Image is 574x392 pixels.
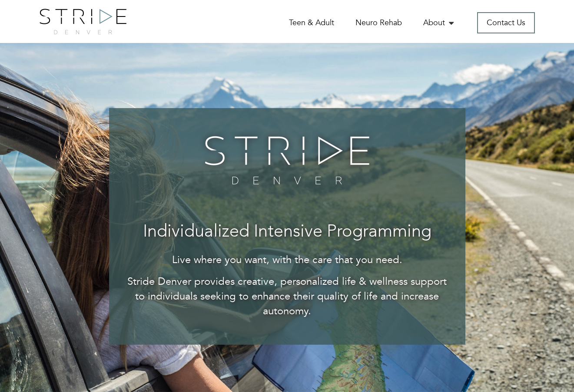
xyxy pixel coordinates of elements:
[355,17,402,28] a: Neuro Rehab
[477,12,535,33] a: Contact Us
[423,17,456,28] a: About
[126,274,448,319] p: Stride Denver provides creative, personalized life & wellness support to individuals seeking to e...
[40,9,126,34] img: logo.png
[289,17,334,28] a: Teen & Adult
[126,253,448,267] p: Live where you want, with the care that you need.
[126,223,448,242] h3: Individualized Intensive Programming
[199,130,375,191] img: banner-logo.png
